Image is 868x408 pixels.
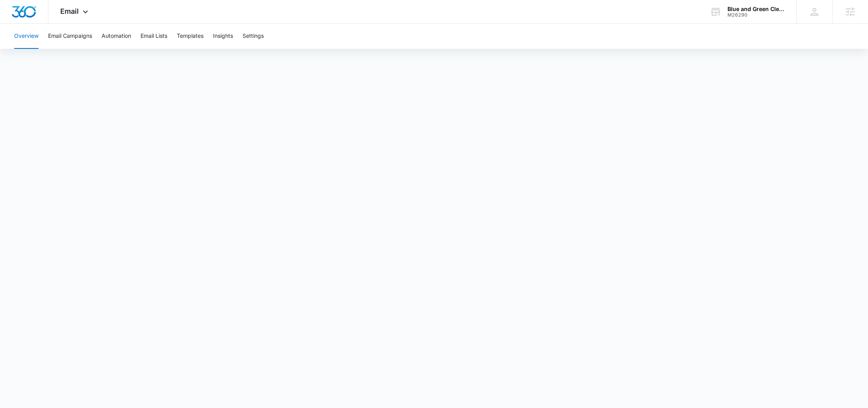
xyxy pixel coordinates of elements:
button: Settings [242,24,264,49]
button: Overview [14,24,39,49]
button: Email Lists [141,24,167,49]
div: account name [727,6,785,12]
button: Insights [213,24,233,49]
button: Automation [102,24,131,49]
div: account id [727,12,785,18]
button: Templates [177,24,204,49]
span: Email [60,7,79,15]
button: Email Campaigns [48,24,92,49]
